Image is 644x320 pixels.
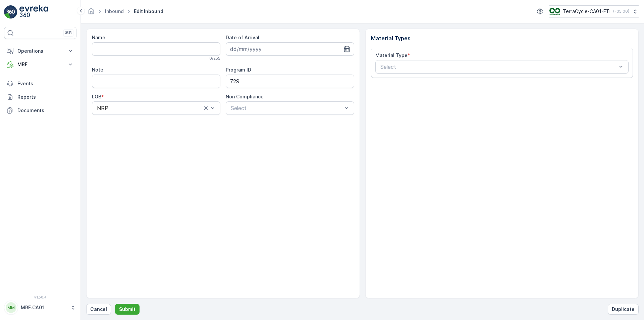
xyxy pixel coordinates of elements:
p: Select [231,104,342,112]
button: TerraCycle-CA01-FTI(-05:00) [549,5,639,17]
button: MRF [4,58,76,71]
div: MM [6,302,16,313]
a: Events [4,77,76,90]
img: logo_light-DOdMpM7g.png [19,5,48,19]
p: Select [380,63,617,71]
a: Homepage [88,10,95,16]
a: Inbound [105,8,124,14]
button: Duplicate [608,304,639,315]
p: Material Types [371,34,633,42]
button: Cancel [86,304,111,315]
label: Name [92,35,105,40]
img: TC_BVHiTW6.png [549,8,560,15]
p: Reports [17,94,74,100]
p: TerraCycle-CA01-FTI [563,8,610,15]
p: Events [17,80,74,87]
p: Duplicate [612,306,635,313]
p: ( -05:00 ) [613,9,629,14]
button: Operations [4,44,76,58]
p: Operations [17,48,63,54]
p: Documents [17,107,74,114]
p: ⌘B [65,30,72,36]
label: Non Compliance [226,94,264,99]
button: Submit [115,304,140,315]
p: Cancel [90,306,107,313]
label: Note [92,67,103,73]
button: MMMRF.CA01 [4,301,76,315]
img: logo [4,5,17,19]
p: 0 / 255 [209,56,220,61]
p: Submit [119,306,136,313]
label: Date of Arrival [226,35,259,40]
label: Program ID [226,67,251,73]
label: LOB [92,94,101,99]
label: Material Type [375,52,408,58]
input: dd/mm/yyyy [226,42,354,56]
p: MRF.CA01 [21,304,67,311]
a: Documents [4,104,76,117]
span: Edit Inbound [132,8,165,15]
a: Reports [4,90,76,104]
p: MRF [17,61,63,68]
span: v 1.50.4 [4,295,76,299]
